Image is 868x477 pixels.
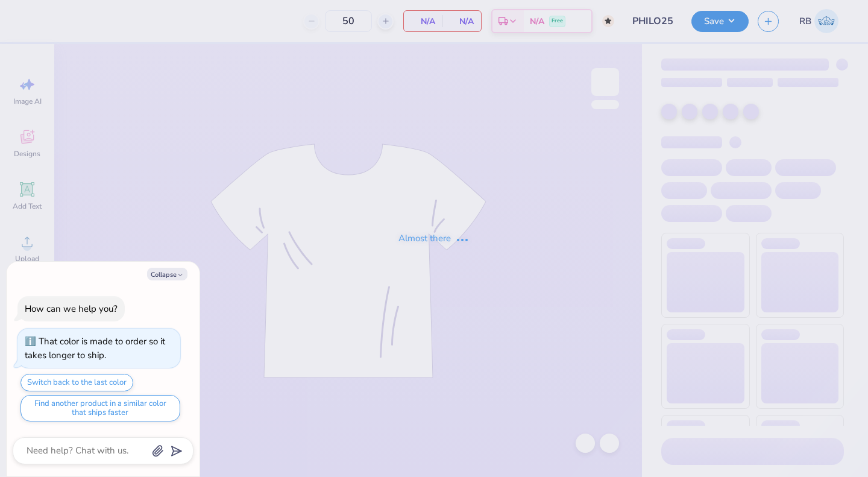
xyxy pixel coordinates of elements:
[398,232,470,245] div: Almost there
[147,268,187,280] button: Collapse
[20,395,180,422] button: Find another product in a similar color that ships faster
[25,303,118,315] div: How can we help you?
[20,374,133,391] button: Switch back to the last color
[25,335,165,361] div: That color is made to order so it takes longer to ship.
